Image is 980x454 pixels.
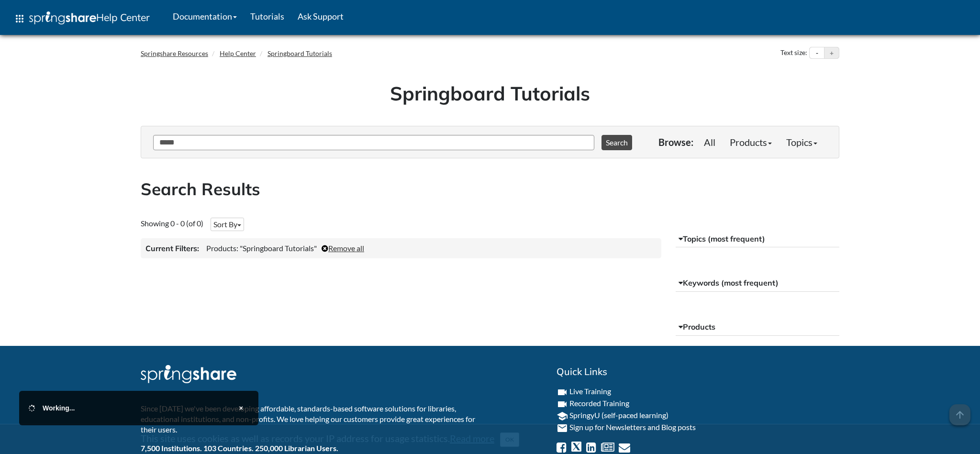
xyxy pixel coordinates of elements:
a: Help Center [220,49,256,57]
h3: Current Filters [145,243,199,254]
a: Springshare Resources [141,49,208,57]
a: Products [723,133,779,152]
button: Products [676,319,840,336]
a: Live Training [569,387,611,396]
button: Decrease text size [810,47,824,59]
i: videocam [557,399,568,410]
span: apps [14,13,25,24]
button: Sort By [211,218,244,231]
span: arrow_upward [949,404,970,425]
button: Close [500,432,519,447]
a: apps Help Center [7,4,156,33]
a: Topics [779,133,824,152]
a: Documentation [166,4,244,28]
i: videocam [557,387,568,398]
div: Text size: [779,47,809,59]
a: SpringyU (self-paced learning) [569,410,668,420]
a: Recorded Training [569,399,629,408]
i: school [557,410,568,422]
b: 7,500 Institutions. 103 Countries. 250,000 Librarian Users. [141,443,338,453]
a: arrow_upward [949,405,970,417]
button: Close [234,400,249,416]
span: Working... [43,404,75,412]
span: Help Center [96,11,150,23]
a: Ask Support [291,4,350,28]
a: All [697,133,723,152]
img: Springshare [141,365,236,383]
img: Springshare [29,11,96,24]
span: "Springboard Tutorials" [240,244,317,253]
a: Tutorials [244,4,291,28]
span: Products: [206,244,238,253]
h1: Springboard Tutorials [148,80,832,107]
h2: Quick Links [557,365,839,378]
h2: Search Results [141,177,839,201]
p: Browse: [658,135,693,149]
a: Sign up for Newsletters and Blog posts [569,422,696,432]
span: Showing 0 - 0 (of 0) [141,219,203,228]
button: Increase text size [824,47,839,59]
a: Remove all [322,244,364,253]
button: Keywords (most frequent) [676,275,840,292]
button: Topics (most frequent) [676,231,840,248]
i: email [557,422,568,434]
button: Search [601,135,632,150]
a: Springboard Tutorials [267,49,332,57]
div: This site uses cookies as well as records your IP address for usage statistics. [131,432,849,447]
p: Since [DATE] we've been developing affordable, standards-based software solutions for libraries, ... [141,403,483,435]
